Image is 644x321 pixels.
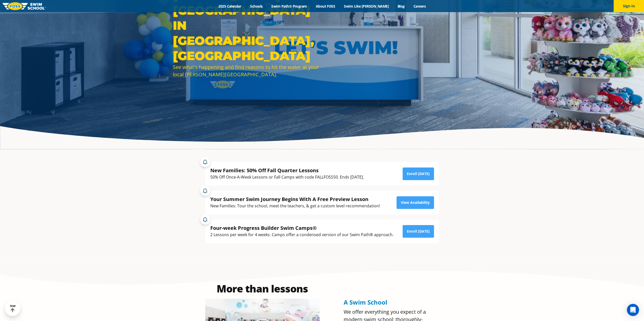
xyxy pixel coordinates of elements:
[10,305,16,312] div: TOP
[627,304,639,316] div: Open Intercom Messenger
[246,4,267,9] a: Schools
[311,4,340,9] a: About FOSS
[210,167,364,174] div: New Families: 50% Off Fall Quarter Lessons
[210,203,380,209] div: New Families: Tour the school, meet the teachers, & get a custom level recommendation!
[267,4,311,9] a: Swim Path® Program
[403,167,434,180] a: Enroll [DATE]
[403,225,434,238] a: Enroll [DATE]
[409,4,430,9] a: Careers
[397,196,434,209] a: View Availability
[210,225,393,231] div: Four-week Progress Builder Swim Camps®
[340,4,393,9] a: Swim Like [PERSON_NAME]
[344,298,387,306] span: A Swim School
[3,2,46,10] img: FOSS Swim School Logo
[210,174,364,181] div: 50% Off Once-A-Week Lessons or Fall Camps with code FALLFOSS50. Ends [DATE].
[214,4,246,9] a: 2025 Calendar
[173,63,320,78] div: See what's happening and find reasons to hit the water at your local [PERSON_NAME][GEOGRAPHIC_DATA].
[210,231,393,238] div: 2 Lessons per week for 4 weeks. Camps offer a condensed version of our Swim Path® approach.
[393,4,409,9] a: Blog
[210,196,380,203] div: Your Summer Swim Journey Begins With A Free Preview Lesson
[205,284,320,294] h2: More than lessons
